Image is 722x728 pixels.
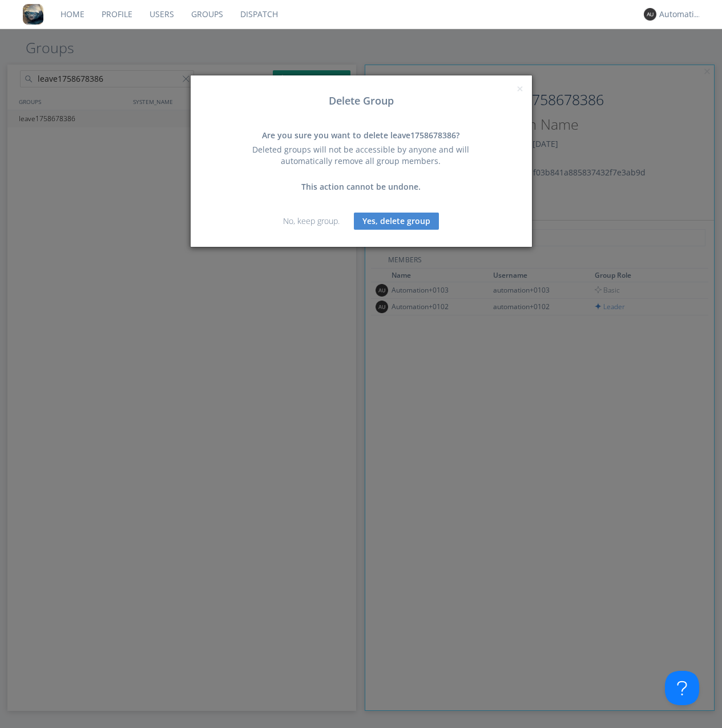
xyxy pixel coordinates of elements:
[354,213,439,230] button: Yes, delete group
[238,130,483,141] div: Are you sure you want to delete leave1758678386?
[283,215,340,226] a: No, keep group.
[644,8,656,21] img: 373638.png
[238,181,483,193] div: This action cannot be undone.
[238,144,483,167] div: Deleted groups will not be accessible by anyone and will automatically remove all group members.
[23,4,43,25] img: 8ff700cf5bab4eb8a436322861af2272
[659,9,702,20] div: Automation+0004
[199,95,523,107] h3: Delete Group
[517,81,523,97] span: ×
